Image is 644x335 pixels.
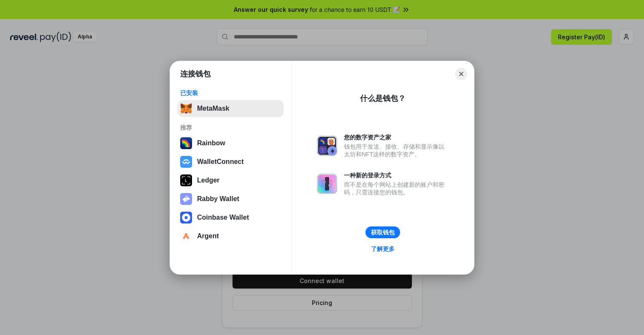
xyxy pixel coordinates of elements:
h1: 连接钱包 [180,69,211,79]
div: 一种新的登录方式 [344,172,449,179]
img: svg+xml,%3Csvg%20width%3D%2228%22%20height%3D%2228%22%20viewBox%3D%220%200%2028%2028%22%20fill%3D... [180,230,192,242]
div: Rainbow [197,139,225,147]
a: 了解更多 [366,243,400,254]
button: WalletConnect [178,153,284,170]
button: Ledger [178,172,284,189]
button: Rainbow [178,135,284,152]
button: MetaMask [178,100,284,117]
img: svg+xml,%3Csvg%20width%3D%2228%22%20height%3D%2228%22%20viewBox%3D%220%200%2028%2028%22%20fill%3D... [180,212,192,223]
div: Rabby Wallet [197,195,239,203]
div: 已安装 [180,89,281,97]
div: 而不是在每个网站上创建新的账户和密码，只需连接您的钱包。 [344,181,449,196]
img: svg+xml,%3Csvg%20fill%3D%22none%22%20height%3D%2233%22%20viewBox%3D%220%200%2035%2033%22%20width%... [180,103,192,114]
div: 了解更多 [371,245,395,253]
img: svg+xml,%3Csvg%20xmlns%3D%22http%3A%2F%2Fwww.w3.org%2F2000%2Fsvg%22%20fill%3D%22none%22%20viewBox... [317,174,337,194]
div: WalletConnect [197,158,244,166]
img: svg+xml,%3Csvg%20xmlns%3D%22http%3A%2F%2Fwww.w3.org%2F2000%2Fsvg%22%20fill%3D%22none%22%20viewBox... [180,193,192,205]
img: svg+xml,%3Csvg%20xmlns%3D%22http%3A%2F%2Fwww.w3.org%2F2000%2Fsvg%22%20fill%3D%22none%22%20viewBox... [317,136,337,156]
div: 推荐 [180,124,281,131]
div: 获取钱包 [371,229,395,236]
button: 获取钱包 [365,226,400,238]
img: svg+xml,%3Csvg%20xmlns%3D%22http%3A%2F%2Fwww.w3.org%2F2000%2Fsvg%22%20width%3D%2228%22%20height%3... [180,174,192,186]
div: 什么是钱包？ [360,93,406,103]
div: Ledger [197,177,219,184]
button: Argent [178,228,284,245]
div: Coinbase Wallet [197,214,249,221]
div: 钱包用于发送、接收、存储和显示像以太坊和NFT这样的数字资产。 [344,143,449,158]
div: MetaMask [197,105,229,112]
button: Coinbase Wallet [178,209,284,226]
button: Close [455,68,467,80]
div: Argent [197,232,219,240]
img: svg+xml,%3Csvg%20width%3D%2228%22%20height%3D%2228%22%20viewBox%3D%220%200%2028%2028%22%20fill%3D... [180,156,192,168]
img: svg+xml,%3Csvg%20width%3D%22120%22%20height%3D%22120%22%20viewBox%3D%220%200%20120%20120%22%20fil... [180,137,192,149]
button: Rabby Wallet [178,191,284,207]
div: 您的数字资产之家 [344,133,449,141]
